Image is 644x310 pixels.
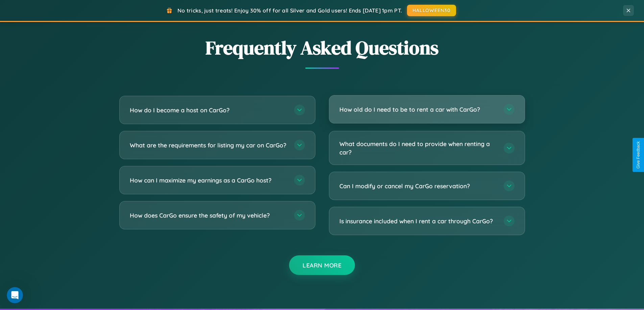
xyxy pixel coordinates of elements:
[339,105,497,114] h3: How old do I need to be to rent a car with CarGo?
[339,182,497,190] h3: Can I modify or cancel my CarGo reservation?
[339,217,497,225] h3: Is insurance included when I rent a car through CarGo?
[636,141,641,169] div: Give Feedback
[177,7,402,14] span: No tricks, just treats! Enjoy 30% off for all Silver and Gold users! Ends [DATE] 1pm PT.
[130,106,287,114] h3: How do I become a host on CarGo?
[130,211,287,220] h3: How does CarGo ensure the safety of my vehicle?
[130,176,287,185] h3: How can I maximize my earnings as a CarGo host?
[407,5,456,16] button: HALLOWEEN30
[289,255,355,275] button: Learn More
[7,287,23,303] iframe: Intercom live chat
[339,140,497,156] h3: What documents do I need to provide when renting a car?
[119,35,525,61] h2: Frequently Asked Questions
[130,141,287,149] h3: What are the requirements for listing my car on CarGo?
